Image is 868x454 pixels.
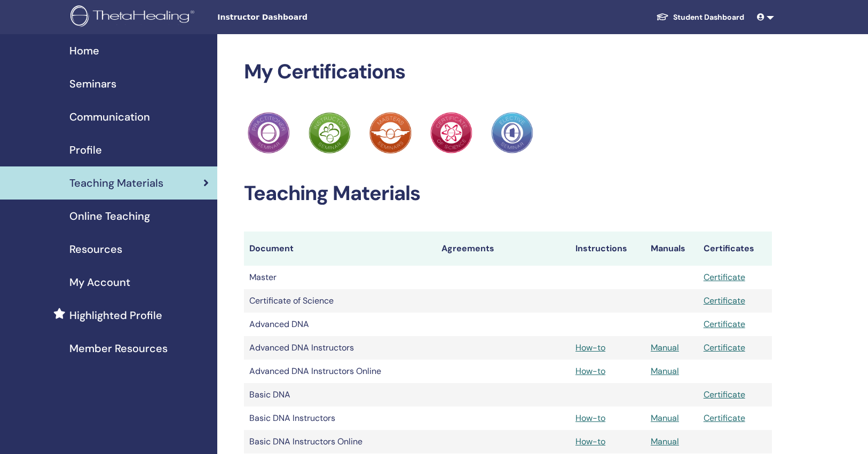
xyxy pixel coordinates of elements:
th: Certificates [698,232,772,266]
span: Profile [69,142,102,158]
a: How-to [575,436,605,447]
span: Instructor Dashboard [217,12,377,23]
td: Basic DNA Instructors [244,407,436,430]
a: Manual [651,412,679,424]
img: graduation-cap-white.svg [656,12,669,21]
a: Student Dashboard [648,7,753,27]
a: Certificate [704,318,745,330]
a: Manual [651,436,679,447]
a: Manual [651,342,679,353]
img: logo.png [70,5,198,29]
a: Certificate [704,272,745,283]
img: Practitioner [309,112,350,154]
td: Advanced DNA [244,313,436,336]
th: Manuals [645,232,698,266]
th: Document [244,232,436,266]
a: How-to [575,342,605,353]
th: Agreements [436,232,571,266]
span: Teaching Materials [69,175,163,191]
img: Practitioner [491,112,533,154]
span: My Account [69,274,130,290]
td: Certificate of Science [244,289,436,313]
h2: Teaching Materials [244,181,772,206]
span: Resources [69,241,122,257]
td: Advanced DNA Instructors Online [244,360,436,383]
img: Practitioner [369,112,411,154]
span: Home [69,43,99,59]
th: Instructions [570,232,645,266]
td: Advanced DNA Instructors [244,336,436,360]
img: Practitioner [248,112,289,154]
a: Manual [651,365,679,377]
td: Basic DNA Instructors Online [244,430,436,453]
span: Member Resources [69,340,168,356]
span: Online Teaching [69,208,150,224]
img: Practitioner [430,112,472,154]
span: Highlighted Profile [69,307,162,323]
span: Seminars [69,76,116,92]
h2: My Certifications [244,60,772,84]
a: Certificate [704,342,745,353]
span: Communication [69,109,150,125]
a: Certificate [704,295,745,306]
a: How-to [575,365,605,377]
a: Certificate [704,412,745,424]
a: How-to [575,412,605,424]
a: Certificate [704,389,745,400]
td: Master [244,266,436,289]
td: Basic DNA [244,383,436,407]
